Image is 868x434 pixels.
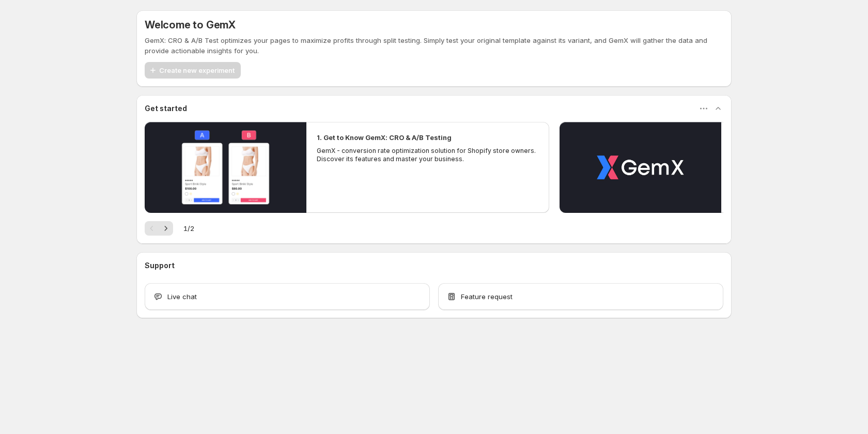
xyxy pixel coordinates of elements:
[167,291,197,302] span: Live chat
[183,223,194,234] span: 1 / 2
[317,147,539,163] p: GemX - conversion rate optimization solution for Shopify store owners. Discover its features and ...
[145,35,723,56] p: GemX: CRO & A/B Test optimizes your pages to maximize profits through split testing. Simply test ...
[145,122,306,213] button: Play video
[317,132,452,143] h2: 1. Get to Know GemX: CRO & A/B Testing
[145,19,236,31] h5: Welcome to GemX
[145,103,187,114] h3: Get started
[560,122,721,213] button: Play video
[461,291,513,302] span: Feature request
[159,221,173,236] button: Next
[145,221,173,236] nav: Pagination
[145,260,175,271] h3: Support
